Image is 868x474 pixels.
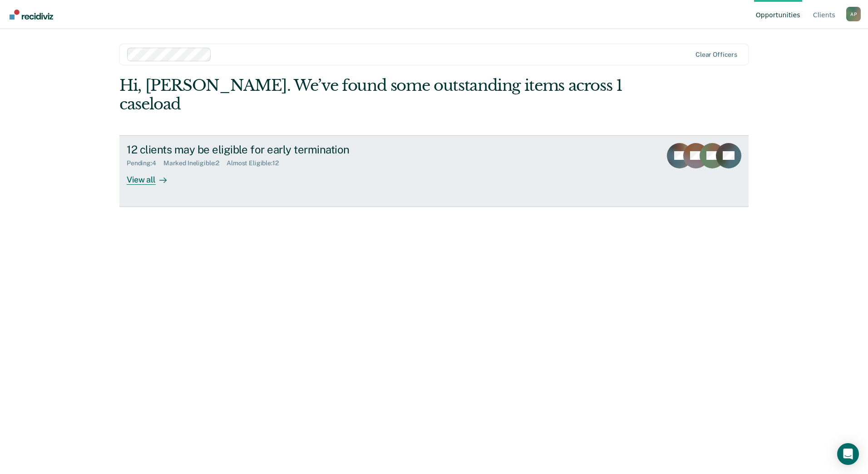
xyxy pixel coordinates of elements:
button: Profile dropdown button [846,7,861,21]
div: View all [127,167,178,185]
img: Recidiviz [10,10,53,20]
div: Open Intercom Messenger [837,443,859,465]
div: Clear officers [695,51,737,59]
a: 12 clients may be eligible for early terminationPending:4Marked Ineligible:2Almost Eligible:12Vie... [119,135,749,207]
div: Marked Ineligible : 2 [163,159,227,167]
div: 12 clients may be eligible for early termination [127,143,445,156]
div: Hi, [PERSON_NAME]. We’ve found some outstanding items across 1 caseload [119,76,623,114]
div: A P [846,7,861,21]
div: Pending : 4 [127,159,163,167]
div: Almost Eligible : 12 [227,159,286,167]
